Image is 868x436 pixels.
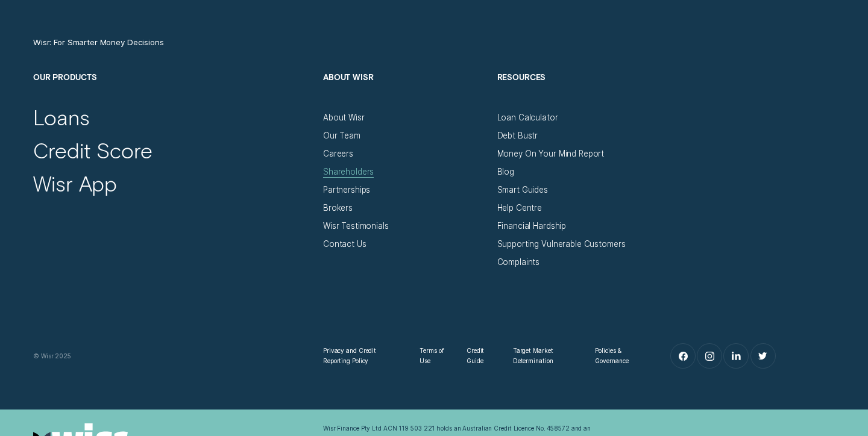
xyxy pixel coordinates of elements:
a: Our Team [323,131,360,141]
a: Money On Your Mind Report [497,149,605,159]
a: About Wisr [323,113,365,123]
a: Credit Guide [467,346,495,366]
a: Financial Hardship [497,221,567,231]
a: Help Centre [497,203,542,213]
a: Smart Guides [497,185,548,195]
a: Partnerships [323,185,370,195]
a: Terms of Use [420,346,448,366]
a: Complaints [497,257,540,267]
h2: Our Products [33,72,313,113]
a: Twitter [751,344,775,368]
a: Brokers [323,203,353,213]
a: LinkedIn [724,344,748,368]
a: Target Market Determination [513,346,577,366]
div: © Wisr 2025 [28,351,318,361]
a: Shareholders [323,167,374,177]
a: Wisr App [33,170,117,196]
a: Instagram [697,344,722,368]
a: Contact Us [323,239,366,249]
a: Privacy and Credit Reporting Policy [323,346,401,366]
h2: About Wisr [323,72,487,113]
a: Debt Bustr [497,131,538,141]
a: Blog [497,167,514,177]
a: Wisr: For Smarter Money Decisions [33,37,164,48]
a: Facebook [671,344,695,368]
h2: Resources [497,72,661,113]
a: Careers [323,149,353,159]
a: Policies & Governance [595,346,643,366]
a: Supporting Vulnerable Customers [497,239,626,249]
a: Wisr Testimonials [323,221,389,231]
a: Loan Calculator [497,113,558,123]
a: Credit Score [33,137,153,163]
a: Loans [33,104,90,130]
